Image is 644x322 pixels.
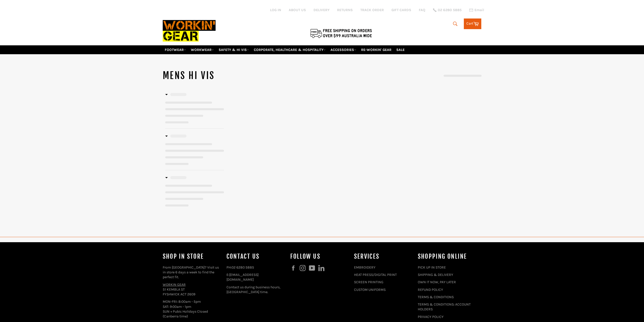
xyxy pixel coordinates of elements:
[394,45,407,54] a: SALE
[418,265,446,270] a: PICK UP IN STORE
[433,8,462,12] a: 02 6280 5885
[419,8,425,12] a: FAQ
[418,280,456,284] a: OWN IT NOW, PAY LATER
[464,18,481,29] a: Cart
[360,8,384,12] a: TRACK ORDER
[314,8,329,12] a: DELIVERY
[309,28,373,39] img: Flat $9.95 shipping Australia wide
[226,272,285,282] p: E:
[418,288,443,292] a: REFUND POLICY
[469,8,484,12] a: Email
[226,252,285,261] h4: Contact Us
[418,315,444,319] a: PRIVACY POLICY
[418,273,453,277] a: SHIPPING & DELIVERY
[163,265,221,280] p: From [GEOGRAPHIC_DATA]? Visit us in store 6 days a week to find the perfect fit.
[418,295,454,299] a: TERMS & CONDITIONS
[163,282,186,287] a: WORKIN GEAR
[226,285,285,295] p: Contact us during business hours, [GEOGRAPHIC_DATA] time.
[337,8,353,12] a: RETURNS
[226,273,259,282] a: [EMAIL_ADDRESS][DOMAIN_NAME]
[189,45,216,54] a: WORKWEAR
[217,45,251,54] a: SAFETY & HI VIS
[163,45,188,54] a: FOOTWEAR
[163,299,221,319] p: MON-FRI: 8:00am - 5pm SAT: 9:00am - 1pm SUN + Pubic Holidays Closed (Canberra time)
[163,282,221,297] p: 51 KEMBLA ST FYSHWICK ACT 2609
[354,288,386,292] a: CUSTOM UNIFORMS
[163,16,216,45] img: Workin Gear leaders in Workwear, Safety Boots, PPE, Uniforms. Australia's No.1 in Workwear
[354,273,397,277] a: HEAT PRESS/DIGITAL PRINT
[289,8,306,12] a: ABOUT US
[290,252,349,261] h4: Follow us
[418,252,476,261] h4: SHOPPING ONLINE
[391,8,411,12] a: GIFT CARDS
[328,45,358,54] a: ACCESSORIES
[354,280,383,284] a: SCREEN PRINTING
[359,45,393,54] a: RE-WORKIN' GEAR
[163,69,322,82] h1: MENS HI VIS
[226,265,285,270] p: PH:
[270,8,281,12] a: Log in
[354,252,413,261] h4: services
[232,265,254,270] a: 02 6280 5885
[252,45,328,54] a: CORPORATE, HEALTHCARE & HOSPITALITY
[354,265,376,270] a: EMBROIDERY
[474,8,484,12] span: Email
[438,8,462,12] span: 02 6280 5885
[418,302,471,311] a: TERMS & CONDITIONS: ACCOUNT HOLDERS
[163,252,221,261] h4: Shop In Store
